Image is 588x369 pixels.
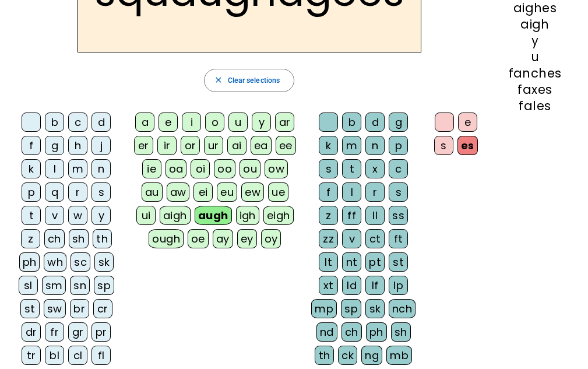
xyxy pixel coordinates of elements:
div: bl [45,346,64,365]
div: c [389,159,408,178]
div: ey [237,229,257,248]
div: or [181,136,200,155]
div: i [182,113,201,132]
div: eu [217,182,237,202]
div: ft [389,229,408,248]
div: p [389,136,408,155]
div: sw [44,299,66,318]
div: augh [195,206,232,225]
div: p [22,182,41,202]
div: h [68,136,87,155]
div: b [45,113,64,132]
div: c [68,113,87,132]
div: sh [391,322,411,342]
div: sl [19,276,38,295]
div: z [21,229,40,248]
div: oe [188,229,209,248]
div: sc [71,252,90,272]
div: br [70,299,89,318]
div: ch [44,229,65,248]
div: ei [193,182,213,202]
div: n [365,136,385,155]
div: ld [342,276,361,295]
div: ew [241,182,264,202]
div: cr [93,299,112,318]
div: ui [136,206,156,225]
div: sm [42,276,66,295]
div: mp [311,299,337,318]
div: r [365,182,385,202]
div: sh [69,229,89,248]
div: st [389,252,408,272]
div: sk [365,299,385,318]
div: m [342,136,361,155]
div: sp [341,299,361,318]
div: mb [386,346,412,365]
div: ee [276,136,296,155]
div: ur [204,136,223,155]
div: g [389,113,408,132]
div: dr [22,322,41,342]
div: ph [19,252,40,272]
div: nd [316,322,337,342]
div: o [205,113,224,132]
div: sk [94,252,114,272]
div: d [365,113,385,132]
div: ff [342,206,361,225]
div: l [45,159,64,178]
div: y [498,34,572,47]
div: d [91,113,111,132]
div: ar [275,113,294,132]
div: pt [365,252,385,272]
div: pr [91,322,111,342]
div: f [22,136,41,155]
div: a [135,113,154,132]
div: ck [338,346,357,365]
div: ss [389,206,408,225]
div: s [434,136,453,155]
span: Clear selections [228,75,280,87]
div: b [342,113,361,132]
div: aigh [160,206,191,225]
div: tr [22,346,41,365]
button: Clear selections [204,69,294,92]
div: igh [236,206,259,225]
div: v [342,229,361,248]
div: fales [498,100,572,112]
div: w [68,206,87,225]
div: st [20,299,40,318]
div: oa [166,159,187,178]
div: e [458,113,477,132]
div: y [91,206,111,225]
div: ch [341,322,362,342]
div: fanches [498,67,572,79]
div: gr [68,322,87,342]
div: y [252,113,271,132]
div: zz [319,229,338,248]
div: ll [365,206,385,225]
div: k [319,136,338,155]
div: cl [68,346,87,365]
div: ph [366,322,387,342]
div: lf [365,276,385,295]
div: aighes [498,2,572,14]
div: ai [227,136,247,155]
div: th [93,229,112,248]
div: j [91,136,111,155]
div: ie [142,159,161,178]
div: oy [261,229,281,248]
div: fr [45,322,64,342]
div: ay [213,229,233,248]
div: u [498,51,572,63]
div: g [45,136,64,155]
div: ng [361,346,382,365]
div: nch [389,299,416,318]
div: f [319,182,338,202]
div: e [159,113,178,132]
div: faxes [498,83,572,96]
div: v [45,206,64,225]
div: fl [91,346,111,365]
div: oo [214,159,235,178]
div: n [91,159,111,178]
div: es [457,136,478,155]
